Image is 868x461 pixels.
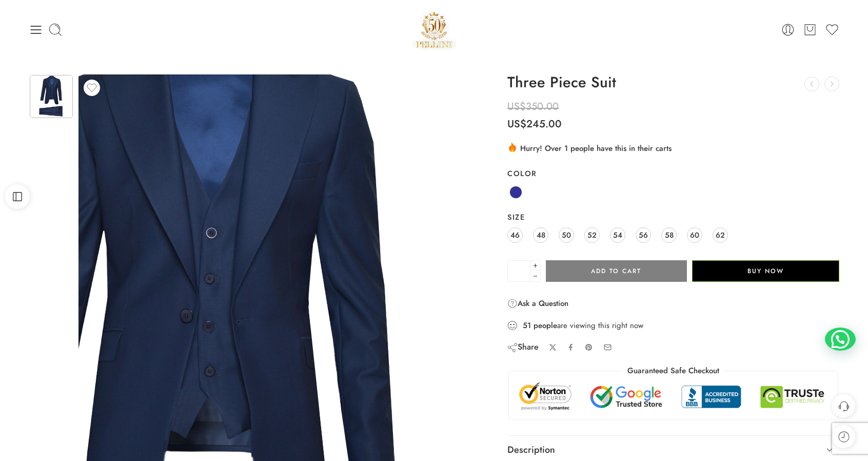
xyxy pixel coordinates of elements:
a: Cart [803,23,817,37]
a: Ask a Question [507,297,568,310]
a: Share on Facebook [567,343,575,351]
a: Pellini - [412,8,456,51]
a: 58 [661,227,677,243]
div: are viewing this right now [507,320,839,331]
label: Color [507,168,839,179]
a: 54 [610,227,625,243]
a: 60 [687,227,702,243]
span: 54 [613,228,622,242]
h1: Three Piece Suit [507,74,839,91]
span: US$ [507,99,526,114]
button: Buy Now [692,260,839,282]
div: Loading image [275,271,275,272]
span: 58 [665,228,674,242]
legend: Guaranteed Safe Checkout [622,366,724,376]
a: Pin on Pinterest [585,343,593,352]
img: 8514cc14a6814c3c971b64f167b97aac-Original-1.jpeg [30,75,73,118]
button: Add to cart [546,260,686,282]
a: Login / Register [781,23,795,37]
span: US$ [507,117,526,131]
span: 52 [587,228,597,242]
strong: people [534,320,557,331]
input: Product quantity [507,260,530,282]
a: 46 [507,227,523,243]
img: Trust [517,381,830,412]
a: 52 [584,227,600,243]
a: 48 [533,227,548,243]
a: Share on X [549,343,557,351]
a: Email to your friends [603,343,612,352]
div: Hurry! Over 1 people have this in their carts [507,142,839,154]
bdi: 245.00 [507,117,562,131]
span: 56 [639,228,648,242]
span: 46 [510,228,520,242]
span: 60 [690,228,699,242]
a: 56 [636,227,651,243]
a: 62 [713,227,728,243]
label: Size [507,212,839,222]
a: Wishlist [825,23,839,37]
a: 50 [559,227,574,243]
strong: 51 [523,320,531,331]
bdi: 350.00 [507,99,559,114]
span: 48 [537,228,545,242]
div: Share [507,341,539,353]
span: 62 [716,228,725,242]
img: Pellini [412,8,456,51]
span: 50 [562,228,571,242]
